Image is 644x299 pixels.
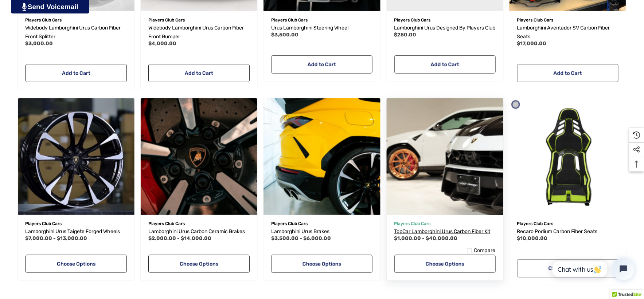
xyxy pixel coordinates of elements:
a: Lamborghini Urus Designed by Players Club,$250.00 [394,24,496,32]
a: Lamborghini Urus Taigete Forged Wheels,Price range from $7,000.00 to $13,000.00 [18,98,134,215]
a: Lamborghini Urus Taigete Forged Wheels,Price range from $7,000.00 to $13,000.00 [26,228,127,236]
p: Players Club Cars [517,15,618,25]
p: Players Club Cars [394,15,496,25]
span: Lamborghini Aventador SV Carbon Fiber Seats [517,25,610,40]
span: $7,000.00 - $13,000.00 [26,236,87,242]
span: Compare [474,248,496,254]
a: Recaro Podium Carbon Fiber Seats,$10,000.00 [510,98,626,215]
span: TopCar Lamborghini Urus Carbon Fiber Kit [394,229,491,235]
p: Players Club Cars [394,219,496,229]
a: Lamborghini Urus Carbon Ceramic Brakes,Price range from $2,000.00 to $14,000.00 [148,228,250,236]
svg: Top [629,161,644,168]
p: Players Club Cars [271,15,372,25]
a: Lamborghini Urus Brakes,Price range from $3,500.00 to $6,000.00 [264,98,380,215]
span: $3,000.00 [26,40,53,47]
span: Lamborghini Urus Carbon Ceramic Brakes [148,229,245,235]
img: Custom Lamborghini Urus Widebody [381,93,509,221]
img: Lamborghini Urus Carbon Ceramic Brakes [141,98,257,215]
span: Lamborghini Urus Designed by Players Club [394,25,496,31]
p: Players Club Cars [517,219,618,229]
span: Lamborghini Urus Taigete Forged Wheels [26,229,120,235]
a: Choose Options [517,259,618,278]
a: Choose Options [148,255,250,273]
a: Lamborghini Urus Brakes,Price range from $3,500.00 to $6,000.00 [271,228,372,236]
span: $3,500.00 [271,32,298,38]
img: For Sale: Recaro Podium Carbon Fiber Seats [510,98,626,215]
a: Widebody Lamborghini Urus Carbon Fiber Front Bumper,$4,000.00 [148,24,250,41]
a: Lamborghini Urus Carbon Ceramic Brakes,Price range from $2,000.00 to $14,000.00 [141,98,257,215]
p: Players Club Cars [26,15,127,25]
span: Widebody Lamborghini Urus Carbon Fiber Front Splitter [26,25,121,40]
p: Players Club Cars [148,15,250,25]
a: Widebody Lamborghini Urus Carbon Fiber Front Splitter,$3,000.00 [26,24,127,41]
span: Recaro Podium Carbon Fiber Seats [517,229,598,235]
a: Add to Cart [271,55,372,74]
img: Lamborghini Urus Brakes [264,98,380,215]
span: $10,000.00 [517,236,548,242]
span: $250.00 [394,32,417,38]
span: $2,000.00 - $14,000.00 [148,236,211,242]
svg: Recently Viewed [633,131,640,139]
a: Recaro Podium Carbon Fiber Seats,$10,000.00 [517,228,618,236]
a: TopCar Lamborghini Urus Carbon Fiber Kit,Price range from $1,000.00 to $40,000.00 [394,228,496,236]
p: Players Club Cars [26,219,127,229]
a: Choose Options [271,255,372,273]
a: TopCar Lamborghini Urus Carbon Fiber Kit,Price range from $1,000.00 to $40,000.00 [387,98,503,215]
a: Add to Cart [26,64,127,82]
span: $3,500.00 - $6,000.00 [271,236,331,242]
span: $4,000.00 [148,40,176,47]
a: Add to Cart [394,55,496,74]
span: $17,000.00 [517,40,547,47]
span: $1,000.00 - $40,000.00 [394,236,458,242]
a: Choose Options [26,255,127,273]
a: Add to Cart [517,64,618,82]
span: Urus Lamborghini Steering Wheel [271,25,348,31]
svg: Social Media [633,146,640,153]
a: Add to Cart [148,64,250,82]
a: Lamborghini Aventador SV Carbon Fiber Seats,$17,000.00 [517,24,618,41]
p: Players Club Cars [271,219,372,229]
a: Urus Lamborghini Steering Wheel,$3,500.00 [271,24,372,32]
span: Lamborghini Urus Brakes [271,229,329,235]
iframe: Tidio Chat [545,252,641,286]
img: Lamborghini Urus Wheels [18,98,134,215]
img: PjwhLS0gR2VuZXJhdG9yOiBHcmF2aXQuaW8gLS0+PHN2ZyB4bWxucz0iaHR0cDovL3d3dy53My5vcmcvMjAwMC9zdmciIHhtb... [22,3,27,11]
span: Widebody Lamborghini Urus Carbon Fiber Front Bumper [148,25,244,40]
a: Choose Options [394,255,496,273]
p: Players Club Cars [148,219,250,229]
